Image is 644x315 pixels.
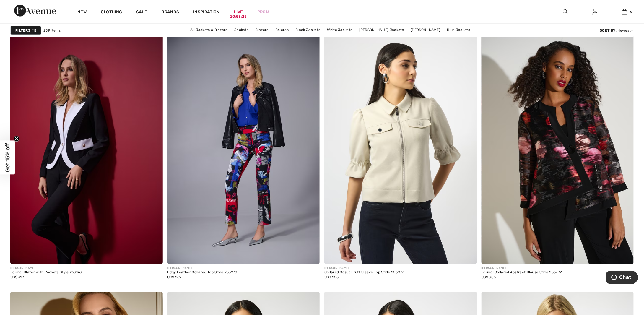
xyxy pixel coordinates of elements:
div: : Newest [600,28,634,33]
a: Jackets [231,26,251,34]
a: All Jackets & Blazers [188,26,230,34]
img: Edgy Leather Collared Top Style 253978. Black [167,35,320,264]
a: Boleros [272,26,292,34]
a: Black Jackets [292,26,323,34]
span: US$ 255 [324,275,339,280]
div: Formal Collared Abstract Blouse Style 253792 [482,271,562,275]
img: Formal Collared Abstract Blouse Style 253792. Black/Multi [482,35,634,264]
span: 1 [32,28,36,33]
a: New [77,9,87,16]
span: Inspiration [193,9,219,16]
span: Get 15% off [4,143,11,172]
div: [PERSON_NAME] [482,266,562,271]
a: [PERSON_NAME] Jackets [356,26,407,34]
span: 239 items [43,28,61,33]
a: [PERSON_NAME] [408,26,443,34]
img: search the website [563,8,568,15]
div: Edgy Leather Collared Top Style 253978 [167,271,238,275]
strong: Sort By [600,28,616,33]
div: Formal Blazer with Pockets Style 253143 [10,271,82,275]
strong: Filters [15,28,30,33]
a: Sign In [588,8,602,16]
a: White Jackets [324,26,355,34]
img: 1ère Avenue [14,5,56,17]
a: Blue Jackets [444,26,473,34]
a: Sale [136,9,147,16]
span: 6 [630,9,632,14]
a: Prom [257,9,269,15]
div: [PERSON_NAME] [10,266,82,271]
div: [PERSON_NAME] [324,266,404,271]
a: Live20:53:25 [234,9,243,15]
iframe: Opens a widget where you can chat to one of our agents [606,271,638,285]
span: US$ 319 [10,275,24,280]
img: My Bag [622,8,627,15]
img: Formal Blazer with Pockets Style 253143. Black/Off White [10,35,163,264]
div: Collared Casual Puff Sleeve Top Style 253159 [324,271,404,275]
a: Brands [162,9,179,16]
a: Clothing [101,9,122,16]
span: US$ 269 [167,275,182,280]
div: [PERSON_NAME] [167,266,238,271]
button: Close teaser [14,136,19,142]
span: US$ 305 [482,275,496,280]
img: Collared Casual Puff Sleeve Top Style 253159. Moonstone [324,35,477,264]
a: Blazers [253,26,271,34]
img: My Info [593,8,598,15]
div: 20:53:25 [230,14,247,20]
a: 6 [610,8,639,15]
